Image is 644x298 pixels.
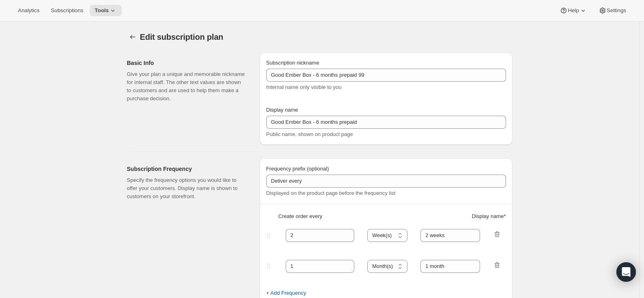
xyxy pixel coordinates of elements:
[95,7,109,14] span: Tools
[266,107,298,113] span: Display name
[266,289,306,297] span: + Add Frequency
[127,59,247,67] h2: Basic Info
[266,69,506,82] input: Subscribe & Save
[266,166,329,172] span: Frequency prefix (optional)
[51,7,83,14] span: Subscriptions
[420,229,480,242] input: 1 month
[568,7,579,14] span: Help
[616,262,636,282] div: Open Intercom Messenger
[266,175,506,188] input: Deliver every
[266,116,506,129] input: Subscribe & Save
[127,176,247,201] p: Specify the frequency options you would like to offer your customers. Display name is shown to cu...
[140,32,224,41] span: Edit subscription plan
[607,7,626,14] span: Settings
[472,212,506,220] span: Display name *
[127,70,247,103] p: Give your plan a unique and memorable nickname for internal staff. The other text values are show...
[46,5,88,16] button: Subscriptions
[278,212,322,220] span: Create order every
[127,165,247,173] h2: Subscription Frequency
[266,190,396,196] span: Displayed on the product page before the frequency list
[90,5,122,16] button: Tools
[266,84,342,90] span: Internal name only visible to you
[13,5,44,16] button: Analytics
[266,60,319,66] span: Subscription nickname
[127,31,138,43] button: Subscription plans
[266,131,353,137] span: Public name, shown on product page
[420,260,480,273] input: 1 month
[555,5,592,16] button: Help
[18,7,39,14] span: Analytics
[594,5,631,16] button: Settings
